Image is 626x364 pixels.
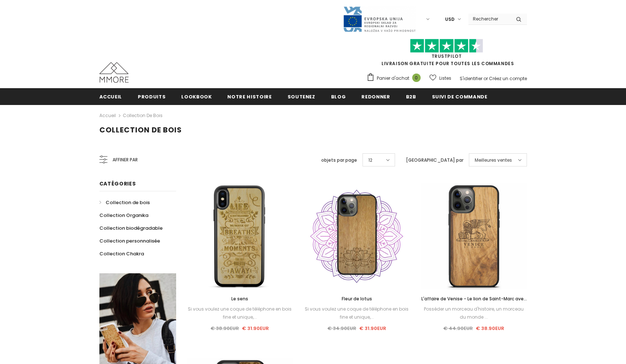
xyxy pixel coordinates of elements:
[377,75,409,82] span: Panier d'achat
[410,39,483,53] img: Faites confiance aux étoiles pilotes
[432,53,462,59] a: TrustPilot
[412,74,421,82] span: 0
[99,125,182,135] span: Collection de bois
[321,157,357,164] label: objets par page
[99,212,148,219] span: Collection Organika
[181,88,212,105] a: Lookbook
[99,88,122,105] a: Accueil
[432,88,487,105] a: Suivi de commande
[367,42,527,67] span: LIVRAISON GRATUITE POUR TOUTES LES COMMANDES
[288,93,315,100] span: soutenez
[99,222,163,234] a: Collection biodégradable
[181,93,212,100] span: Lookbook
[99,196,150,209] a: Collection de bois
[406,88,416,105] a: B2B
[242,325,269,332] span: € 31.90EUR
[489,75,527,82] a: Créez un compte
[359,325,386,332] span: € 31.90EUR
[304,305,410,321] div: Si vous voulez une coque de téléphone en bois fine et unique,...
[475,157,512,164] span: Meilleures ventes
[288,88,315,105] a: soutenez
[227,88,272,105] a: Notre histoire
[343,16,416,22] a: Javni Razpis
[210,325,239,332] span: € 38.90EUR
[99,111,116,120] a: Accueil
[476,325,504,332] span: € 38.90EUR
[99,250,144,257] span: Collection Chakra
[468,14,511,24] input: Search Site
[406,157,463,164] label: [GEOGRAPHIC_DATA] par
[231,296,248,302] span: Le sens
[439,75,451,82] span: Listes
[445,16,455,23] span: USD
[227,93,272,100] span: Notre histoire
[342,296,372,302] span: Fleur de lotus
[99,237,160,244] span: Collection personnalisée
[106,199,150,206] span: Collection de bois
[327,325,356,332] span: € 34.90EUR
[432,93,487,100] span: Suivi de commande
[483,75,488,82] span: or
[429,72,451,85] a: Listes
[113,156,138,164] span: Affiner par
[99,234,160,247] a: Collection personnalisée
[421,295,527,303] a: L'affaire de Venise - Le lion de Saint-Marc avec le lettrage
[99,225,163,232] span: Collection biodégradable
[99,247,144,260] a: Collection Chakra
[343,6,416,33] img: Javni Razpis
[123,112,163,119] a: Collection de bois
[331,88,346,105] a: Blog
[138,93,166,100] span: Produits
[443,325,473,332] span: € 44.90EUR
[421,305,527,321] div: Posséder un morceau d'histoire, un morceau du monde ...
[361,93,390,100] span: Redonner
[187,305,293,321] div: Si vous voulez une coque de téléphone en bois fine et unique,...
[406,93,416,100] span: B2B
[187,295,293,303] a: Le sens
[304,295,410,303] a: Fleur de lotus
[99,93,122,100] span: Accueil
[460,75,482,82] a: S'identifier
[138,88,166,105] a: Produits
[99,209,148,222] a: Collection Organika
[99,180,136,187] span: Catégories
[368,157,372,164] span: 12
[331,93,346,100] span: Blog
[99,62,129,83] img: Cas MMORE
[367,73,424,84] a: Panier d'achat 0
[421,296,527,310] span: L'affaire de Venise - Le lion de Saint-Marc avec le lettrage
[361,88,390,105] a: Redonner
